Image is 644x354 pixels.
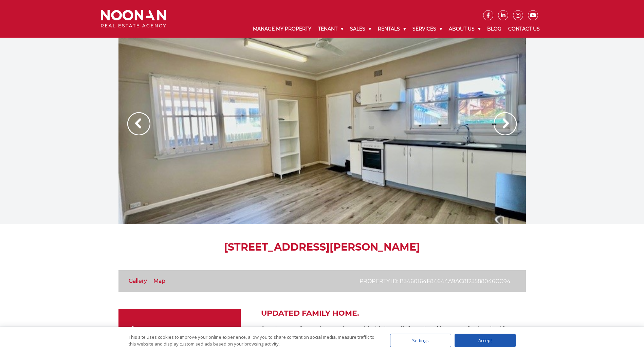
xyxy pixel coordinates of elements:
a: Contact Us [505,20,543,38]
p: Property ID: b3460164f84644a9ac8123588046cc94 [360,277,511,286]
div: Settings [390,334,451,347]
div: This site uses cookies to improve your online experience, allow you to share content on social me... [129,334,376,347]
img: Arrow slider [494,112,517,135]
a: Map [153,278,165,284]
a: Services [409,20,445,38]
a: Manage My Property [250,20,315,38]
a: Tenant [315,20,347,38]
a: Rentals [374,20,409,38]
h2: Updated Family Home. [261,309,526,318]
div: Accept [455,334,516,347]
h1: [STREET_ADDRESS][PERSON_NAME] [118,241,526,253]
p: Step into comfort and convenience with this beautifully updated home, perfectly suited for modern... [261,324,526,350]
a: About Us [445,20,484,38]
a: Gallery [129,278,147,284]
p: $675 per week [129,326,231,339]
img: Noonan Real Estate Agency [101,10,166,28]
a: Sales [347,20,374,38]
img: Arrow slider [127,112,150,135]
a: Blog [484,20,505,38]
